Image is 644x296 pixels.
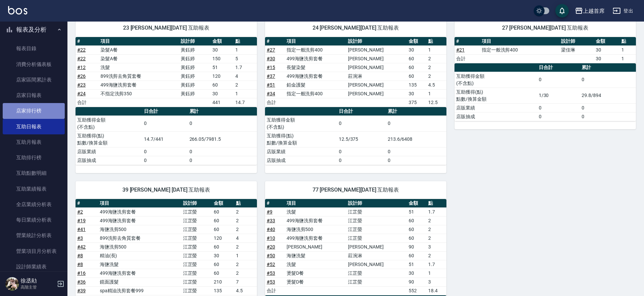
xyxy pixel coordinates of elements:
[480,37,559,46] th: 項目
[99,80,179,89] td: 499海鹽洗剪套餐
[188,156,257,165] td: 0
[234,37,257,46] th: 點
[407,80,427,89] td: 135
[212,234,235,242] td: 120
[77,253,83,258] a: #8
[267,82,275,88] a: #51
[234,72,257,80] td: 4
[455,72,537,88] td: 互助獲得金額 (不含點)
[572,4,607,18] button: 上越首席
[267,244,275,250] a: #20
[77,218,86,223] a: #19
[188,131,257,147] td: 266.05/7981.5
[337,156,386,165] td: 0
[98,199,181,208] th: 項目
[181,277,212,286] td: 江芷螢
[77,244,86,250] a: #42
[386,131,446,147] td: 213.6/6408
[407,234,427,242] td: 60
[285,45,346,54] td: 指定一般洗剪400
[179,54,211,63] td: 黃鈺婷
[98,269,181,277] td: 499海鹽洗剪套餐
[285,251,346,260] td: 海鹽洗髮
[76,199,98,208] th: #
[77,56,86,61] a: #22
[285,72,346,80] td: 499海鹽洗剪套餐
[480,45,559,54] td: 指定一般洗剪400
[76,147,142,156] td: 店販業績
[77,47,86,53] a: #22
[181,260,212,269] td: 江芷螢
[234,269,257,277] td: 2
[188,147,257,156] td: 0
[427,216,446,225] td: 2
[285,216,346,225] td: 499海鹽洗剪套餐
[267,91,275,96] a: #34
[77,65,86,70] a: #12
[407,54,427,63] td: 60
[179,89,211,98] td: 黃鈺婷
[407,45,427,54] td: 30
[234,45,257,54] td: 1
[267,56,275,61] a: #30
[346,54,407,63] td: [PERSON_NAME]
[346,207,407,216] td: 江芷螢
[455,88,537,103] td: 互助獲得(點) 點數/換算金額
[77,91,86,96] a: #24
[594,45,620,54] td: 30
[346,72,407,80] td: 莊涴淋
[234,234,257,242] td: 4
[455,37,636,63] table: a dense table
[267,47,275,53] a: #27
[234,89,257,98] td: 1
[455,37,480,46] th: #
[265,116,337,131] td: 互助獲得金額 (不含點)
[142,156,187,165] td: 0
[337,107,386,116] th: 日合計
[179,37,211,46] th: 設計師
[407,207,427,216] td: 51
[3,21,65,38] button: 報表及分析
[620,37,636,46] th: 點
[3,228,65,243] a: 營業統計分析表
[407,98,427,107] td: 375
[21,277,55,284] h5: 徐丞勛
[407,63,427,72] td: 60
[427,286,446,295] td: 18.4
[3,41,65,56] a: 報表目錄
[273,187,438,193] span: 77 [PERSON_NAME][DATE] 互助報表
[265,131,337,147] td: 互助獲得(點) 點數/換算金額
[407,242,427,251] td: 90
[211,45,234,54] td: 30
[427,242,446,251] td: 3
[212,225,235,234] td: 60
[427,63,446,72] td: 2
[386,147,446,156] td: 0
[77,73,86,79] a: #26
[337,116,386,131] td: 0
[212,216,235,225] td: 60
[346,260,407,269] td: [PERSON_NAME]
[427,98,446,107] td: 12.5
[285,225,346,234] td: 海鹽洗剪500
[3,259,65,274] a: 設計師業績表
[407,37,427,46] th: 金額
[285,63,346,72] td: 長髮染髮
[212,269,235,277] td: 60
[98,277,181,286] td: 鏡面護髮
[346,80,407,89] td: [PERSON_NAME]
[84,25,249,31] span: 23 [PERSON_NAME][DATE] 互助報表
[181,242,212,251] td: 江芷螢
[407,72,427,80] td: 60
[407,216,427,225] td: 60
[179,80,211,89] td: 黃鈺婷
[234,199,257,208] th: 點
[267,279,275,285] a: #53
[234,216,257,225] td: 2
[427,80,446,89] td: 4.5
[386,156,446,165] td: 0
[265,286,285,295] td: 合計
[188,107,257,116] th: 累計
[427,260,446,269] td: 1.7
[265,199,285,208] th: #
